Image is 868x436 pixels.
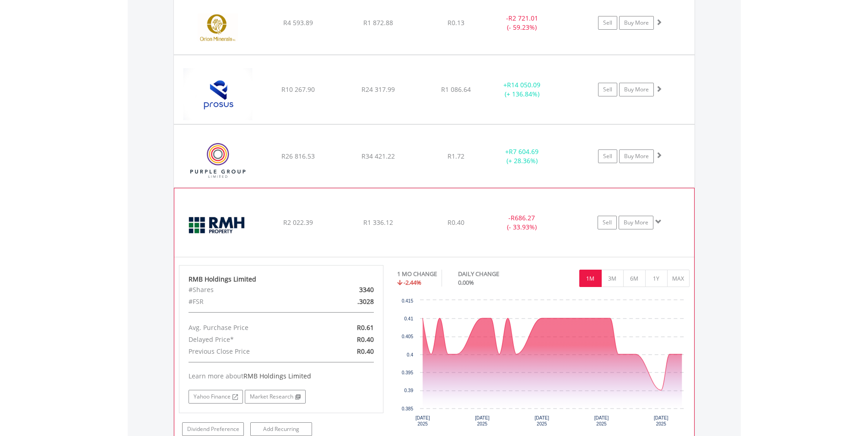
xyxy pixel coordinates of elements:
a: Yahoo Finance [189,390,243,404]
div: - (- 59.23%) [488,14,557,32]
button: 1Y [645,270,668,287]
text: 0.385 [402,406,413,411]
span: R0.13 [447,18,464,27]
span: R1 872.88 [363,18,393,27]
span: R14 050.09 [507,80,540,89]
button: 6M [623,270,646,287]
span: R1 336.12 [363,218,393,227]
a: Add Recurring [250,422,312,436]
a: Sell [598,216,617,229]
span: R26 816.53 [281,152,315,160]
img: EQU.ZA.ORN.png [178,3,257,52]
div: Avg. Purchase Price [182,322,314,334]
span: R1.72 [447,152,464,160]
button: MAX [667,270,690,287]
span: R34 421.22 [361,152,395,160]
a: Buy More [619,216,653,229]
text: 0.395 [402,370,413,375]
div: #Shares [182,284,314,296]
div: .3028 [314,296,381,308]
span: R7 604.69 [509,147,539,156]
text: 0.4 [407,352,413,357]
span: RMB Holdings Limited [243,372,311,380]
a: Dividend Preference [182,422,244,436]
a: Buy More [619,83,654,96]
svg: Interactive chart [397,296,689,433]
img: EQU.ZA.PRX.png [178,67,257,122]
div: Learn more about [189,372,374,381]
span: R0.40 [357,335,374,344]
a: Market Research [245,390,306,404]
span: R0.40 [447,218,464,227]
text: 0.415 [402,298,413,303]
text: 0.41 [404,316,414,321]
text: [DATE] 2025 [475,415,490,426]
span: R10 267.90 [281,85,315,94]
div: + (+ 28.36%) [488,147,557,165]
span: R24 317.99 [361,85,395,94]
text: 0.405 [402,334,413,339]
div: Delayed Price* [182,334,314,346]
div: 3340 [314,284,381,296]
a: Sell [598,83,617,96]
button: 1M [579,270,602,287]
button: 3M [601,270,624,287]
span: R2 721.01 [508,14,538,22]
text: [DATE] 2025 [534,415,549,426]
span: R4 593.89 [283,18,313,27]
div: Previous Close Price [182,346,314,357]
span: -2.44% [404,278,421,287]
div: Chart. Highcharts interactive chart. [397,296,690,433]
a: Sell [598,149,617,163]
text: 0.39 [404,388,414,393]
div: #FSR [182,296,314,308]
text: [DATE] 2025 [594,415,609,426]
span: R1 086.64 [441,85,471,94]
span: R2 022.39 [283,218,313,227]
div: RMB Holdings Limited [189,275,374,284]
span: 0.00% [458,278,474,287]
span: R686.27 [511,213,535,222]
span: R0.40 [357,347,374,356]
text: [DATE] 2025 [654,415,669,426]
a: Buy More [619,16,654,30]
div: - (- 33.93%) [487,213,556,232]
a: Buy More [619,149,654,163]
div: + (+ 136.84%) [488,80,557,99]
img: EQU.ZA.RMH.png [179,200,258,255]
text: [DATE] 2025 [415,415,430,426]
a: Sell [598,16,617,30]
div: DAILY CHANGE [458,270,531,278]
div: 1 MO CHANGE [397,270,437,278]
span: R0.61 [357,323,374,332]
img: EQU.ZA.PPE.png [178,136,257,185]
